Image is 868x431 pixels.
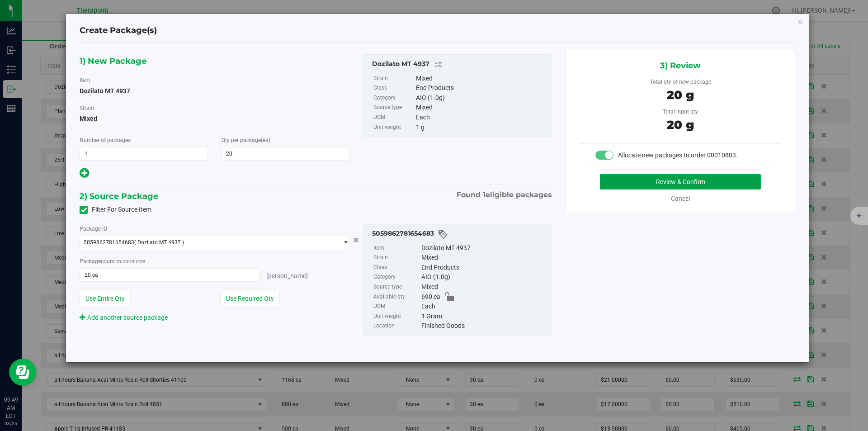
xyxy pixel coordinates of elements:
button: Review & Confirm [600,174,761,189]
label: Source type [373,282,420,292]
label: Category [373,272,420,282]
input: 20 ea [80,269,259,281]
span: Package to consume [80,258,145,265]
h4: Create Package(s) [80,25,157,37]
label: Source type [373,103,414,113]
span: Allocate new packages to order 00010803. [618,152,738,159]
div: Dozilato MT 4937 [372,59,547,70]
span: Dozilato MT 4937 [80,87,130,95]
div: 5059862781654683 [372,229,547,240]
div: Dozilato MT 4937 [421,243,547,253]
div: End Products [416,83,547,93]
span: Total input qty [663,109,698,115]
span: Found eligible packages [457,189,552,200]
span: Mixed [80,112,349,125]
label: Item [80,76,90,84]
a: Add another source package [80,314,168,321]
button: Use Required Qty [220,291,280,306]
span: 2) Source Package [80,189,158,203]
div: Each [421,302,547,312]
label: Unit weight [373,312,420,322]
span: Add new output [80,171,89,178]
span: 690 ea [421,292,440,302]
input: 1 [80,147,208,160]
label: Class [373,83,414,93]
span: Package ID [80,226,107,232]
div: Mixed [416,74,547,84]
span: 1 [483,190,486,199]
div: 1 Gram [421,312,547,322]
div: AIO (1.0g) [421,272,547,282]
span: 1) New Package [80,54,146,68]
label: Category [373,93,414,103]
button: Use Entire Qty [80,291,131,306]
div: Finished Goods [421,321,547,331]
span: select [338,236,349,249]
span: 20 g [667,118,694,132]
label: Class [373,263,420,273]
label: Available qty [373,292,420,302]
div: AIO (1.0g) [416,93,547,103]
div: Each [416,113,547,123]
span: (ea) [261,137,270,143]
label: Strain [373,253,420,263]
span: [PERSON_NAME] [266,272,308,279]
iframe: Resource center [9,359,36,386]
label: Location [373,321,420,331]
span: Qty per package [222,137,270,143]
div: Mixed [421,282,547,292]
div: Mixed [416,103,547,113]
span: Number of packages [80,137,131,143]
span: 3) Review [660,59,701,72]
div: End Products [421,263,547,273]
label: UOM [373,302,420,312]
label: UOM [373,113,414,123]
div: Mixed [421,253,547,263]
label: Item [373,243,420,253]
span: count [101,258,115,265]
span: Total qty of new package [650,79,711,85]
span: ( Dozilato MT 4937 ) [134,239,184,246]
label: Unit weight [373,123,414,133]
button: Cancel button [350,233,362,246]
span: 5059862781654683 [84,239,134,246]
label: Strain [80,104,94,112]
label: Strain [373,74,414,84]
a: Cancel [671,195,690,202]
input: 20 [222,147,349,160]
div: 1 g [416,123,547,133]
label: Filter For Source Item [80,205,151,214]
span: 20 g [667,88,694,102]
